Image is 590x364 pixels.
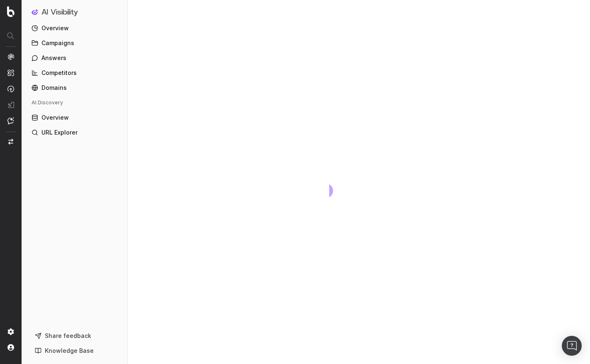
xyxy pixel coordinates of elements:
img: Analytics [7,53,14,60]
img: Assist [7,117,14,124]
a: URL Explorer [28,126,121,139]
span: Competitors [41,69,77,77]
img: My account [7,344,14,351]
img: Switch project [8,139,13,145]
span: Answers [41,54,66,62]
button: AI Visibility [32,7,117,18]
a: Domains [28,81,121,94]
h1: AI Visibility [41,8,78,17]
img: Activation [7,85,14,92]
span: Knowledge Base [45,347,94,355]
span: URL Explorer [41,128,78,137]
button: Share feedback [32,329,117,342]
span: Overview [41,24,69,32]
span: Campaigns [41,39,74,47]
span: Share feedback [45,332,91,340]
div: AI Discovery [28,96,121,109]
a: Campaigns [28,36,121,50]
div: Open Intercom Messenger [562,336,582,356]
a: Answers [28,51,121,65]
img: Studio [7,101,14,108]
a: Knowledge Base [32,344,117,357]
img: Botify logo [7,6,15,17]
span: Domains [41,84,67,92]
img: Intelligence [7,69,14,76]
img: Setting [7,328,14,335]
a: Competitors [28,66,121,80]
a: Overview [28,111,121,124]
div: animation [329,167,389,197]
a: Overview [28,22,121,35]
span: Overview [41,113,69,122]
